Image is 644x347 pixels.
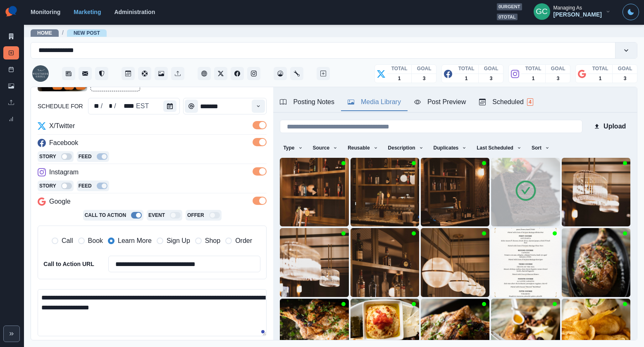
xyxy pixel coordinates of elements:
div: Gizelle Carlos [536,2,548,21]
p: Facebook [49,138,78,148]
div: Media Library [348,97,401,107]
img: vlhiwbloiw6sem4igzic [562,228,630,297]
p: 1 [599,75,602,82]
span: Shop [205,236,220,246]
img: jlmwe0uklz5pxl2oahyo [280,158,348,226]
h2: Call to Action URL [43,261,95,268]
a: Monitoring [31,9,60,15]
button: Duplicates [430,141,470,154]
p: Feed [79,182,92,190]
span: Learn More [118,236,152,246]
button: Post Schedule [122,67,135,80]
a: Instagram [247,67,260,80]
button: Reusable [344,141,381,154]
img: cklmidkmak7ecla1vdtx [421,158,489,226]
p: Offer [187,212,204,219]
img: 104212675402277 [32,65,49,82]
a: Uploads [3,96,19,109]
div: / [100,101,103,111]
p: 1 [398,75,401,82]
a: Client Website [198,67,211,80]
div: schedule for [88,98,180,114]
label: schedule for [38,102,83,111]
p: X/Twitter [49,121,75,131]
p: 3 [557,75,560,82]
div: schedule for [103,101,113,111]
p: GOAL [618,65,632,72]
p: GOAL [417,65,432,72]
div: schedule for [135,101,150,111]
button: schedule for [163,100,177,112]
p: 3 [423,75,426,82]
p: Story [39,182,56,190]
button: Type [280,141,306,154]
a: Create New Post [317,67,330,80]
p: 1 [465,75,468,82]
p: Feed [79,153,92,160]
button: Last Scheduled [473,141,525,154]
span: 4 [527,98,533,106]
button: Messages [79,67,92,80]
button: Facebook [231,67,244,80]
span: Call [62,236,73,246]
img: taf3rhqltlxkijctzdv2 [280,228,348,297]
div: schedule for [90,101,100,111]
div: Scheduled [479,97,533,107]
img: x6tn8uzyr9vu5pl9jeei [562,158,630,226]
input: Select Time [183,98,267,114]
p: Instagram [49,167,79,177]
button: Description [385,141,427,154]
button: Sort [528,141,553,154]
img: by8dcfvz5ttpiqn266s0 [421,228,489,297]
p: Story [39,153,56,160]
button: Toggle Mode [623,4,639,20]
p: 3 [490,75,493,82]
a: Media Library [3,79,19,93]
button: Time [252,100,265,113]
a: Home [37,30,52,36]
a: Post Schedule [3,63,19,76]
button: Dashboard [274,67,287,80]
span: Order [235,236,252,246]
a: Media Library [155,67,168,80]
button: Reviews [95,67,108,80]
a: Marketing [74,9,101,15]
button: Uploads [171,67,184,80]
p: Event [148,212,165,219]
img: i5ydkglxlfwkeoy7orgj [491,158,560,226]
img: cwl9ifvtbtq108rx6zxv [351,158,419,226]
p: 1 [532,75,535,82]
p: TOTAL [458,65,475,72]
div: [PERSON_NAME] [553,11,602,18]
p: 3 [624,75,627,82]
p: Call To Action [85,212,126,219]
img: cemzergcgh3ii0ld2oof [351,228,419,297]
span: 0 total [497,14,518,21]
p: GOAL [551,65,565,72]
button: Administration [290,67,303,80]
span: / [62,29,64,37]
div: schedule for [117,101,135,111]
a: New Post [74,30,100,36]
p: TOTAL [391,65,408,72]
button: Stream [62,67,75,80]
a: Administration [114,9,155,15]
button: Twitter [214,67,227,80]
div: Post Preview [414,97,466,107]
div: / [113,101,117,111]
button: Content Pool [138,67,151,80]
span: Sign Up [167,236,190,246]
a: Marketing Summary [3,30,19,43]
nav: breadcrumb [31,29,107,37]
div: Date [90,101,150,111]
